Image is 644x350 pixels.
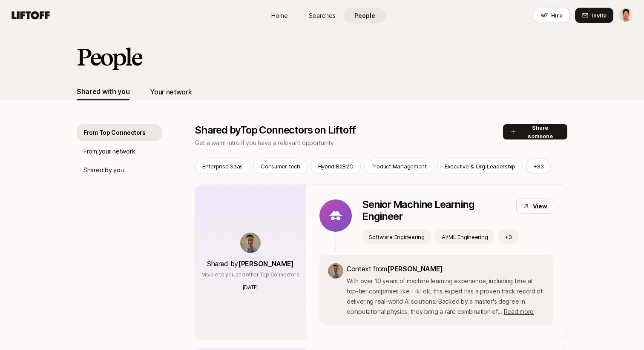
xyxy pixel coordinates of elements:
[150,83,192,100] button: Your network
[261,162,300,171] p: Consumer tech
[77,83,129,100] button: Shared with you
[202,271,299,279] p: Visible to you and other Top Connectors
[83,165,124,175] p: Shared by you
[618,8,634,23] button: Jeremy Chen
[77,86,129,97] div: Shared with you
[328,263,343,279] img: bf8f663c_42d6_4f7d_af6b_5f71b9527721.jpg
[195,124,503,136] p: Shared by Top Connectors on Liftoff
[504,308,534,315] span: Read more
[445,162,515,171] p: Executive & Org Leadership
[526,159,551,174] button: +33
[238,259,294,268] span: [PERSON_NAME]
[202,162,243,171] p: Enterprise Saas
[243,284,259,291] p: [DATE]
[240,233,261,253] img: bf8f663c_42d6_4f7d_af6b_5f71b9527721.jpg
[150,86,192,97] div: Your network
[387,265,443,273] span: [PERSON_NAME]
[195,138,503,148] p: Get a warm intro if you have a relevant opportunity
[551,11,563,20] span: Hire
[354,11,375,20] span: People
[83,146,135,157] p: From your network
[309,11,336,20] span: Searches
[503,124,567,139] button: Share someone
[258,8,301,23] a: Home
[207,258,294,269] p: Shared by
[575,8,613,23] button: Invite
[347,276,545,317] p: With over 10 years of machine learning experience, including time at top-tier companies like TikT...
[83,128,146,138] p: From Top Connectors
[533,201,547,211] p: View
[498,229,519,245] button: +3
[369,233,425,241] p: Software Engineering
[301,8,343,23] a: Searches
[371,162,427,171] p: Product Management
[362,199,509,222] p: Senior Machine Learning Engineer
[619,8,633,23] img: Jeremy Chen
[347,263,545,274] p: Context from
[442,233,488,241] p: AI/ML Engineering
[77,44,141,70] h2: People
[343,8,386,23] a: People
[592,11,607,20] span: Invite
[271,11,288,20] span: Home
[195,185,567,339] a: Shared by[PERSON_NAME]Visible to you and other Top Connectors[DATE]Senior Machine Learning Engine...
[318,162,354,171] p: Hybrid B2B2C
[534,8,570,23] button: Hire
